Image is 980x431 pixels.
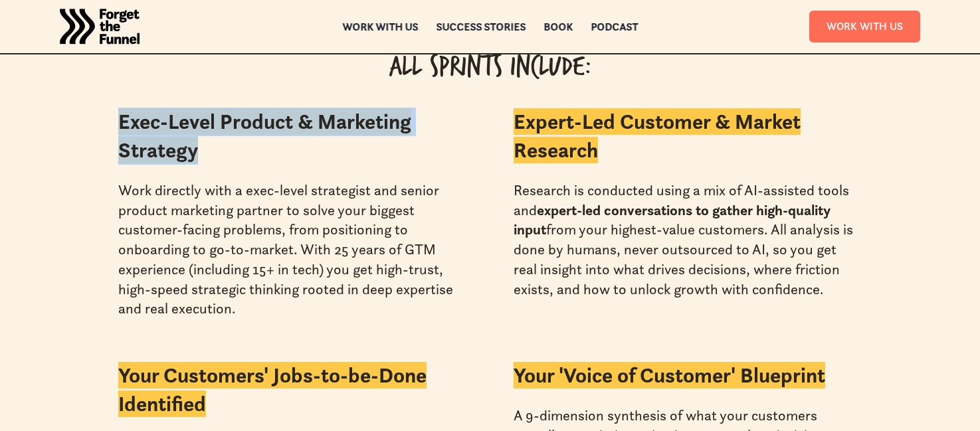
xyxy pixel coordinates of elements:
[78,52,902,97] div: All Sprints Include:
[514,201,831,239] strong: expert-led conversations to gather high-quality input
[543,22,573,31] a: Book
[809,11,920,42] a: Work With Us
[118,181,467,319] div: Work directly with a exec-level strategist and senior product marketing partner to solve your big...
[591,22,638,31] a: Podcast
[436,22,526,31] a: Success Stories
[514,362,825,388] strong: Your 'Voice of Customer' Blueprint
[118,108,411,163] strong: Exec-Level Product & Marketing Strategy
[342,22,418,31] a: Work with us
[118,362,427,417] strong: Your Customers' Jobs-to-be-Done Identified
[514,108,801,163] strong: Expert-Led Customer & Market Research
[514,181,862,299] div: Research is conducted using a mix of AI-assisted tools and from your highest-value customers. All...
